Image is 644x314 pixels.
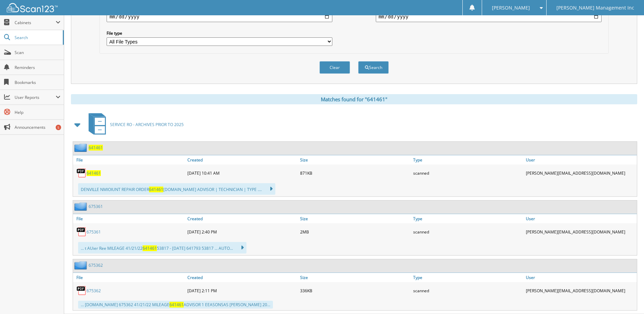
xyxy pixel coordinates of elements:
div: 871KB [298,166,411,180]
a: 675361 [87,229,101,235]
div: [DATE] 2:40 PM [186,225,298,239]
a: SERVICE RO - ARCHIVES PRIOR TO 2025 [85,111,184,138]
div: Matches found for "641461" [71,94,637,104]
span: User Reports [15,94,56,100]
div: [PERSON_NAME] [EMAIL_ADDRESS][DOMAIN_NAME] [524,166,637,180]
a: 675361 [89,204,103,209]
div: 2MB [298,225,411,239]
div: DENVILLE NMIOIUNT REPAIR ORDER [DOMAIN_NAME] ADVISOR | TECHNICIAN | TYPE .... [78,183,275,195]
div: ... [DOMAIN_NAME] 675362 41/21/22 MILEAGE ADVISOR 1 EEASONSAS [PERSON_NAME] 20... [78,301,273,309]
button: Clear [319,61,350,74]
span: [PERSON_NAME] Management Inc [556,6,634,10]
a: User [524,155,637,164]
div: ... t AUier Ree MILEAGE 41/21/22 53817 - [DATE] 641793 53817 ... AUTO... [78,242,246,254]
span: SERVICE RO - ARCHIVES PRIOR TO 2025 [110,122,184,127]
a: User [524,214,637,223]
img: scan123-logo-white.svg [7,3,58,12]
a: Size [298,214,411,223]
a: 675362 [87,288,101,294]
span: Cabinets [15,20,56,25]
img: PDF.png [76,227,87,237]
img: folder2.png [74,202,89,211]
span: [PERSON_NAME] [492,6,530,10]
div: [DATE] 2:11 PM [186,284,298,297]
a: File [73,155,186,164]
div: scanned [411,284,524,297]
a: Created [186,214,298,223]
span: Bookmarks [15,80,60,85]
span: Search [15,35,59,40]
a: File [73,273,186,282]
img: PDF.png [76,285,87,296]
input: end [376,11,602,22]
iframe: Chat Widget [610,281,644,314]
a: File [73,214,186,223]
label: File type [107,30,332,36]
a: Size [298,273,411,282]
span: Help [15,109,60,115]
span: 641461 [149,187,163,192]
div: [DATE] 10:41 AM [186,166,298,180]
div: scanned [411,166,524,180]
span: Announcements [15,124,60,130]
img: PDF.png [76,168,87,178]
button: Search [358,61,389,74]
a: 641461 [89,145,103,151]
span: 641461 [169,302,184,308]
div: [PERSON_NAME] [EMAIL_ADDRESS][DOMAIN_NAME] [524,225,637,239]
div: 5 [56,125,61,130]
a: Type [411,273,524,282]
div: scanned [411,225,524,239]
div: [PERSON_NAME] [EMAIL_ADDRESS][DOMAIN_NAME] [524,284,637,297]
a: 641461 [87,170,101,176]
a: 675362 [89,262,103,268]
img: folder2.png [74,261,89,269]
span: Reminders [15,65,60,70]
img: folder2.png [74,143,89,152]
a: Type [411,214,524,223]
span: 641461 [143,245,157,251]
a: Created [186,155,298,164]
div: 336KB [298,284,411,297]
input: start [107,11,332,22]
span: Scan [15,50,60,55]
a: Type [411,155,524,164]
a: User [524,273,637,282]
a: Size [298,155,411,164]
a: Created [186,273,298,282]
